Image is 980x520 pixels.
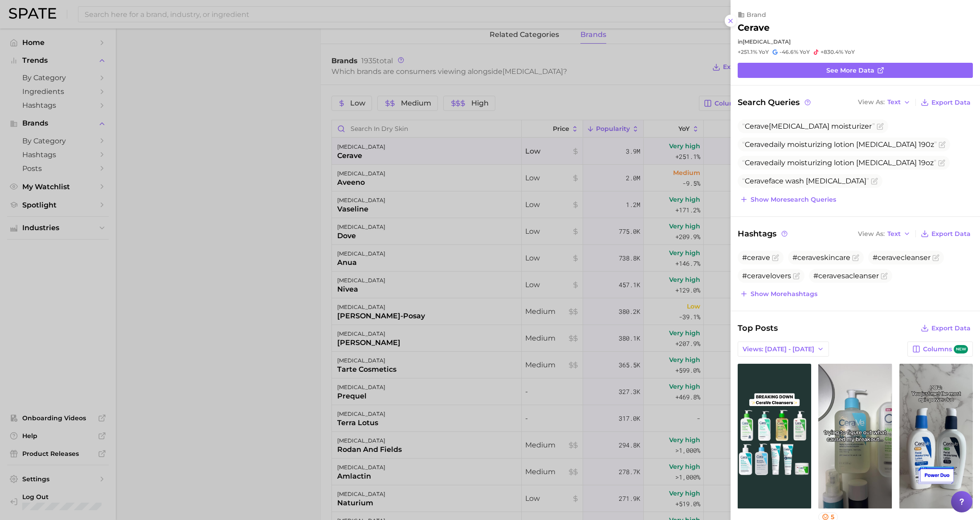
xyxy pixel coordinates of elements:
span: #ceraveskincare [792,253,850,262]
button: Flag as miscategorized or irrelevant [877,123,884,130]
span: Hashtags [738,227,789,240]
button: Flag as miscategorized or irrelevant [871,178,878,185]
button: Export Data [919,322,973,334]
span: new [954,345,968,353]
button: Show moresearch queries [738,193,838,206]
span: Cerave [745,177,769,185]
div: in [738,38,973,45]
span: Show more hashtags [751,290,817,298]
span: +251.1% [738,49,757,55]
span: Views: [DATE] - [DATE] [743,345,814,353]
button: Export Data [919,227,973,240]
span: daily moisturizing lotion [MEDICAL_DATA] 19oz [742,158,936,167]
span: Export Data [931,230,971,238]
span: Top Posts [738,322,778,334]
span: View As [858,232,885,236]
span: #cerave [742,253,770,262]
button: Views: [DATE] - [DATE] [738,341,829,357]
span: brand [747,11,766,19]
span: Export Data [931,99,971,106]
span: -46.6% [780,49,798,55]
span: face wash [MEDICAL_DATA] [742,177,869,185]
span: See more data [826,67,874,74]
span: [MEDICAL_DATA] [743,38,791,45]
span: Cerave [745,122,769,130]
span: Columns [923,345,968,353]
span: YoY [800,49,810,56]
button: Flag as miscategorized or irrelevant [939,141,946,148]
span: YoY [759,49,769,56]
span: View As [858,100,885,105]
span: Show more search queries [751,196,836,203]
span: [MEDICAL_DATA] moisturizer [742,122,875,130]
span: #ceravesacleanser [813,272,879,280]
span: Text [887,232,901,236]
span: Text [887,100,901,105]
button: Flag as miscategorized or irrelevant [852,254,859,261]
button: Export Data [919,96,973,109]
span: Cerave [745,158,769,167]
button: Show morehashtags [738,288,820,300]
button: View AsText [856,228,913,240]
span: daily moisturizing lotion [MEDICAL_DATA] 190z [742,140,937,149]
span: Search Queries [738,96,812,109]
a: See more data [738,63,973,78]
span: #ceravelovers [742,272,791,280]
span: +830.4% [821,49,843,55]
span: Export Data [931,325,971,332]
span: #ceravecleanser [873,253,931,262]
span: YoY [845,49,855,56]
button: Columnsnew [907,341,973,357]
button: Flag as miscategorized or irrelevant [793,272,800,280]
button: Flag as miscategorized or irrelevant [881,272,888,280]
button: Flag as miscategorized or irrelevant [772,254,779,261]
span: Cerave [745,140,769,149]
h2: cerave [738,22,770,33]
button: View AsText [856,97,913,108]
button: Flag as miscategorized or irrelevant [932,254,939,261]
button: Flag as miscategorized or irrelevant [938,159,945,167]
